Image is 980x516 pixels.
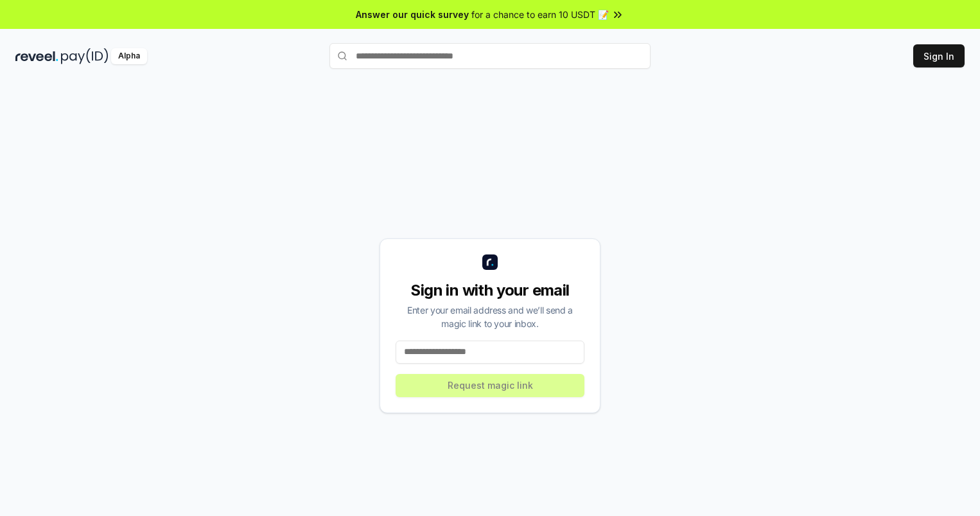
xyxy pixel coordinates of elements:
img: logo_small [482,254,498,270]
button: Sign In [913,44,965,67]
div: Enter your email address and we’ll send a magic link to your inbox. [396,303,584,330]
img: reveel_dark [15,48,58,64]
span: Answer our quick survey [356,8,469,21]
span: for a chance to earn 10 USDT 📝 [471,8,609,21]
img: pay_id [61,48,109,64]
div: Alpha [111,48,147,64]
div: Sign in with your email [396,280,584,301]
